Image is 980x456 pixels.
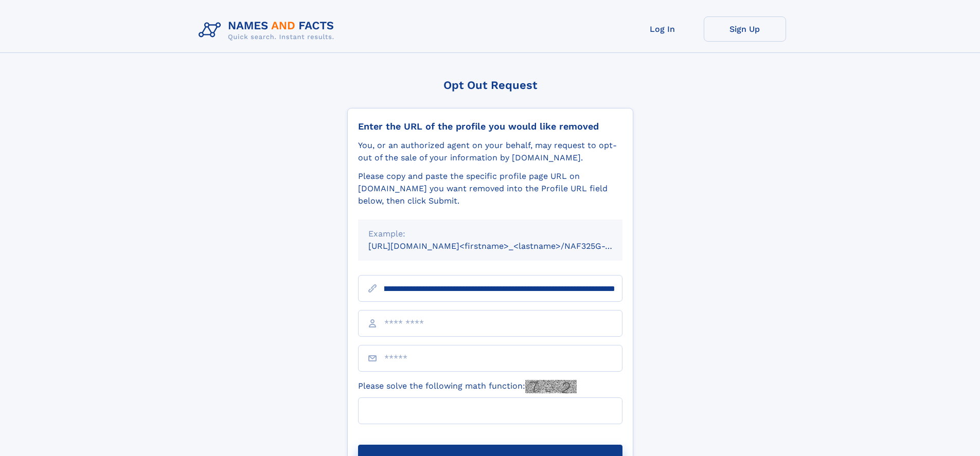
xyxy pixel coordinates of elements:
[358,380,577,393] label: Please solve the following math function:
[704,16,786,42] a: Sign Up
[194,16,343,44] img: Logo Names and Facts
[368,241,642,251] small: [URL][DOMAIN_NAME]<firstname>_<lastname>/NAF325G-xxxxxxxx
[347,79,633,92] div: Opt Out Request
[621,16,704,42] a: Log In
[358,170,622,207] div: Please copy and paste the specific profile page URL on [DOMAIN_NAME] you want removed into the Pr...
[368,228,612,240] div: Example:
[358,139,622,164] div: You, or an authorized agent on your behalf, may request to opt-out of the sale of your informatio...
[358,121,622,132] div: Enter the URL of the profile you would like removed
